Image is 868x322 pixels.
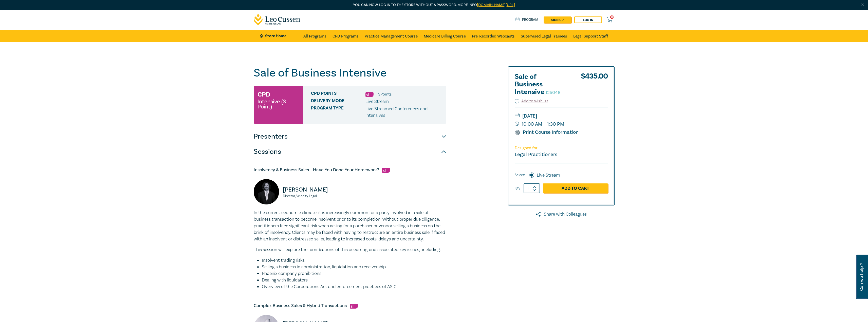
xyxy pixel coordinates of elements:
[311,98,365,105] span: Delivery Mode
[365,99,389,104] span: Live Stream
[515,112,608,120] small: [DATE]
[508,211,615,218] a: Share with Colleagues
[260,33,295,39] a: Store Home
[515,98,548,104] button: Add to wishlist
[573,30,608,42] a: Legal Support Staff
[257,90,270,99] h3: CPD
[382,168,390,173] img: Substantive Law
[254,144,446,159] button: Sessions
[859,258,864,296] span: Can we help ?
[543,183,608,193] a: Add to Cart
[262,264,446,270] li: Selling a business in administration, liquidation and receivership.
[546,90,561,96] small: I25048
[515,17,539,23] a: Program
[254,66,446,80] h1: Sale of Business Intensive
[472,30,515,42] a: Pre-Recorded Webcasts
[515,185,520,191] label: Qty
[515,146,608,150] p: Designed for
[537,172,560,179] label: Live Stream
[254,303,446,309] h5: Complex Business Sales & Hybrid Transactions
[311,106,365,119] span: Program type
[350,304,358,309] img: Substantive Law
[574,16,602,23] a: Log in
[254,247,446,253] p: This session will explore the ramifications of this occurring, and associated key issues, including:
[254,210,446,242] p: In the current economic climate, it is increasingly common for a party involved in a sale of busi...
[515,151,557,158] small: Legal Practitioners
[262,257,446,264] li: Insolvent trading risks
[544,16,571,23] a: sign up
[860,3,865,7] img: Close
[254,179,279,204] img: Seamus Ryan
[283,194,347,198] small: Director, Velocity Legal
[262,277,446,283] li: Dealing with liquidators
[254,167,446,173] h5: Insolvency & Business Sales – Have You Done Your Homework?
[262,283,446,290] li: Overview of the Corporations Act and enforcement practices of ASIC
[365,92,374,97] img: Substantive Law
[610,15,614,19] span: 0
[515,172,525,178] span: Select:
[283,186,347,194] p: [PERSON_NAME]
[254,2,615,8] p: You can now log in to the store without a password. More info
[254,129,446,144] button: Presenters
[311,91,365,98] span: CPD Points
[365,30,418,42] a: Practice Management Course
[524,183,540,193] input: 1
[365,106,442,119] p: Live Streamed Conferences and Intensives
[378,91,392,98] li: 3 Point s
[521,30,567,42] a: Supervised Legal Trainees
[333,30,359,42] a: CPD Programs
[515,129,579,136] a: Print Course Information
[424,30,466,42] a: Medicare Billing Course
[477,3,515,7] a: [DOMAIN_NAME][URL]
[515,73,570,96] h2: Sale of Business Intensive
[581,73,608,98] div: $ 435.00
[515,120,608,128] small: 10:00 AM - 1:30 PM
[303,30,326,42] a: All Programs
[257,99,300,109] small: Intensive (3 Point)
[262,270,446,277] li: Phoenix company prohibitions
